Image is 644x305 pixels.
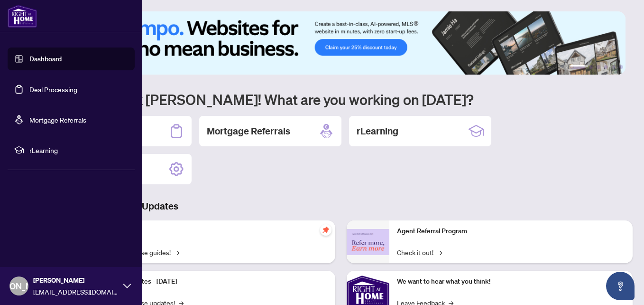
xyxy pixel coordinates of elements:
[347,229,389,255] img: Agent Referral Program
[357,124,398,138] h2: rLearning
[29,55,62,63] a: Dashboard
[397,226,625,237] p: Agent Referral Program
[175,247,179,257] span: →
[612,65,616,69] button: 5
[8,5,37,28] img: logo
[49,11,626,75] img: Slide 0
[29,85,77,94] a: Deal Processing
[49,200,633,213] h3: Brokerage & Industry Updates
[397,276,625,287] p: We want to hear what you think!
[606,272,635,300] button: Open asap
[437,247,442,257] span: →
[29,115,86,124] a: Mortgage Referrals
[33,275,119,286] span: [PERSON_NAME]
[604,65,608,69] button: 4
[49,90,633,108] h1: Welcome back [PERSON_NAME]! What are you working on [DATE]?
[589,65,593,69] button: 2
[33,286,119,297] span: [EMAIL_ADDRESS][DOMAIN_NAME]
[29,145,128,155] span: rLearning
[100,226,328,237] p: Self-Help
[397,247,442,257] a: Check it out!→
[100,276,328,287] p: Platform Updates - [DATE]
[597,65,600,69] button: 3
[570,65,585,69] button: 1
[207,124,290,138] h2: Mortgage Referrals
[320,224,331,236] span: pushpin
[619,65,623,69] button: 6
